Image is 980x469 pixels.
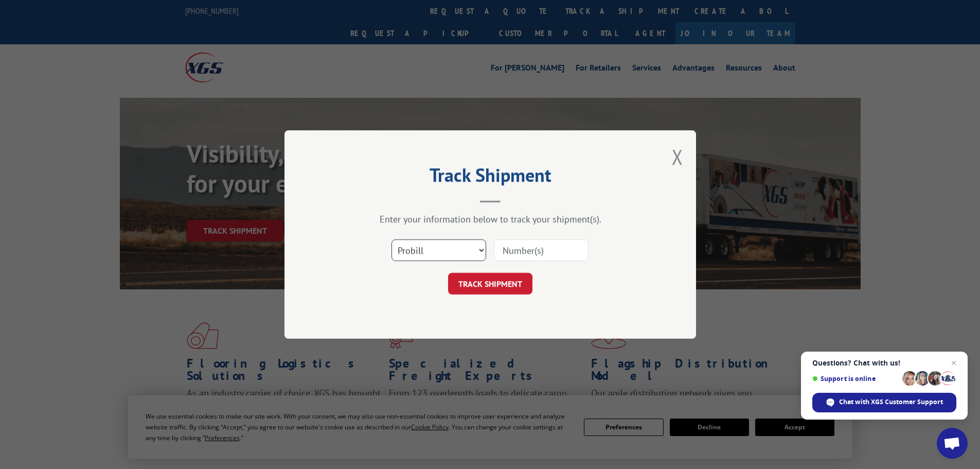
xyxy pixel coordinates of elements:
[336,213,645,225] div: Enter your information below to track your shipment(s).
[812,393,956,412] div: Chat with XGS Customer Support
[948,357,960,369] span: Close chat
[448,273,532,294] button: TRACK SHIPMENT
[839,397,943,407] span: Chat with XGS Customer Support
[672,143,683,170] button: Close modal
[937,428,968,459] div: Open chat
[494,239,589,261] input: Number(s)
[812,359,956,367] span: Questions? Chat with us!
[336,168,645,187] h2: Track Shipment
[812,375,899,383] span: Support is online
